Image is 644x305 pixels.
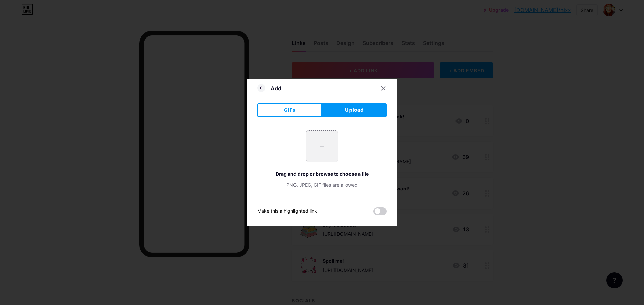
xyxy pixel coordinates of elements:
button: GIFs [257,103,322,117]
div: Add [271,84,281,92]
button: Upload [322,103,387,117]
span: Upload [345,107,364,114]
span: GIFs [284,107,296,114]
div: Make this a highlighted link [257,207,317,215]
div: Drag and drop or browse to choose a file [257,170,387,177]
div: PNG, JPEG, GIF files are allowed [257,181,387,188]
